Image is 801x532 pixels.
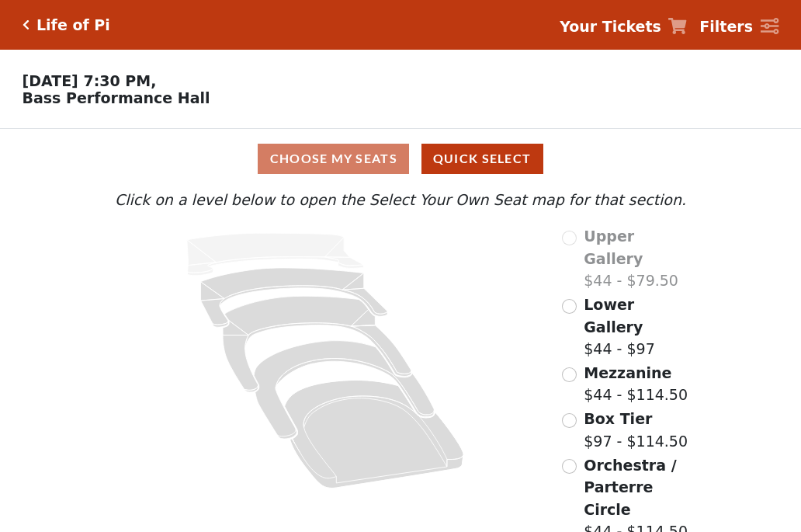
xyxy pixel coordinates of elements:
label: $44 - $79.50 [584,225,690,292]
span: Orchestra / Parterre Circle [584,457,676,518]
a: Filters [699,16,778,38]
a: Click here to go back to filters [23,19,29,30]
button: Quick Select [421,144,543,174]
label: $44 - $97 [584,294,690,360]
span: Lower Gallery [584,296,643,336]
span: Upper Gallery [584,228,643,267]
label: $97 - $114.50 [584,408,688,452]
strong: Your Tickets [560,18,661,35]
strong: Filters [699,18,753,35]
p: Click on a level below to open the Select Your Own Seat map for that section. [111,189,690,211]
h5: Life of Pi [36,16,110,34]
span: Box Tier [584,410,652,427]
span: Mezzanine [584,364,671,381]
label: $44 - $114.50 [584,362,688,406]
path: Orchestra / Parterre Circle - Seats Available: 19 [285,381,464,489]
path: Upper Gallery - Seats Available: 0 [187,233,364,276]
a: Your Tickets [560,16,687,38]
path: Lower Gallery - Seats Available: 98 [201,268,388,327]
